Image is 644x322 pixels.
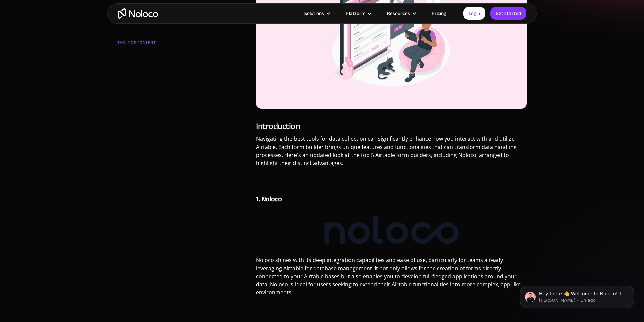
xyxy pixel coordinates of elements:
p: Noloco shines with its deep integration capabilities and ease of use, particularly for teams alre... [256,256,527,301]
a: Pricing [423,9,455,18]
iframe: Intercom notifications message [510,272,644,319]
div: Platform [337,9,379,18]
a: home [118,8,158,19]
h4: 1. Noloco [256,194,527,204]
h3: Introduction [256,121,527,131]
div: TABLE OF CONTENT [117,38,199,51]
a: Get started [490,7,526,20]
div: Solutions [296,9,337,18]
p: ‍ [256,305,527,318]
div: Resources [379,9,423,18]
p: Navigating the best tools for data collection can significantly enhance how you interact with and... [256,135,527,172]
p: ‍ [256,175,527,189]
div: Resources [387,9,410,18]
div: Platform [346,9,365,18]
a: Login [463,7,485,20]
div: Solutions [304,9,324,18]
